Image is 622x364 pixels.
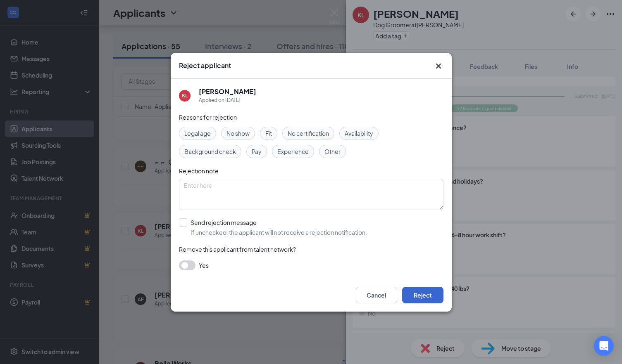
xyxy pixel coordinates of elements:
button: Reject [402,287,443,303]
span: No certification [288,129,329,138]
span: Remove this applicant from talent network? [179,246,296,253]
div: KL [182,92,188,99]
span: Other [324,147,341,156]
span: Reasons for rejection [179,113,237,121]
svg: Cross [434,61,443,71]
span: Yes [199,260,209,270]
span: Experience [277,147,309,156]
div: Open Intercom Messenger [594,336,614,356]
h3: Reject applicant [179,61,231,70]
span: Rejection note [179,167,219,175]
button: Close [434,61,443,71]
span: Fit [265,129,272,138]
div: Applied on [DATE] [199,96,256,104]
span: Background check [184,147,236,156]
span: Availability [345,129,373,138]
span: No show [226,129,250,138]
h5: [PERSON_NAME] [199,87,256,96]
span: Pay [252,147,262,156]
button: Cancel [356,287,397,303]
span: Legal age [184,129,211,138]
